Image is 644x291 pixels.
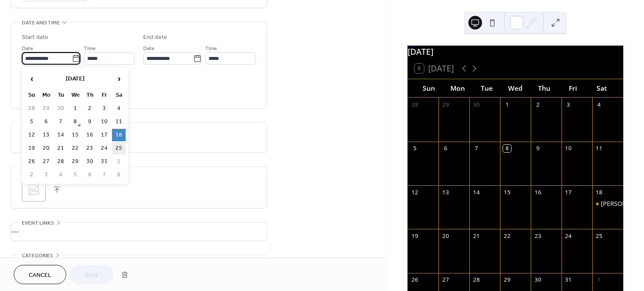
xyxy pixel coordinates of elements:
[503,232,511,240] div: 22
[39,155,53,168] td: 27
[205,44,217,53] span: Time
[22,251,53,260] span: Categories
[54,169,68,181] td: 4
[595,232,603,240] div: 25
[68,169,82,181] td: 5
[595,188,603,196] div: 18
[143,44,155,53] span: Date
[441,188,449,196] div: 13
[39,129,53,141] td: 13
[588,79,616,98] div: Sat
[112,169,126,181] td: 8
[83,129,97,141] td: 16
[54,116,68,128] td: 7
[68,155,82,168] td: 29
[68,129,82,141] td: 15
[530,79,559,98] div: Thu
[503,145,511,152] div: 8
[408,46,623,58] div: [DATE]
[68,142,82,154] td: 22
[112,70,125,87] span: ›
[472,101,480,108] div: 30
[97,116,111,128] td: 10
[84,44,96,53] span: Time
[54,155,68,168] td: 28
[534,145,541,152] div: 9
[29,271,51,280] span: Cancel
[411,188,418,196] div: 12
[441,101,449,108] div: 29
[54,129,68,141] td: 14
[143,33,167,42] div: End date
[411,101,418,108] div: 28
[68,116,82,128] td: 8
[559,79,587,98] div: Fri
[11,255,267,273] div: •••
[411,276,418,284] div: 26
[83,89,97,101] th: Th
[97,89,111,101] th: Fr
[415,79,443,98] div: Sun
[534,188,541,196] div: 16
[472,276,480,284] div: 28
[534,101,541,108] div: 2
[25,116,38,128] td: 5
[411,232,418,240] div: 19
[112,155,126,168] td: 1
[22,18,60,27] span: Date and time
[472,79,501,98] div: Tue
[97,129,111,141] td: 17
[22,33,48,42] div: Start date
[22,44,33,53] span: Date
[39,142,53,154] td: 20
[83,169,97,181] td: 6
[565,232,572,240] div: 24
[503,101,511,108] div: 1
[22,178,46,202] div: ;
[472,145,480,152] div: 7
[595,276,603,284] div: 1
[39,116,53,128] td: 6
[25,70,38,87] span: ‹
[14,265,66,284] button: Cancel
[112,129,126,141] td: 18
[97,142,111,154] td: 24
[565,101,572,108] div: 3
[83,142,97,154] td: 23
[565,188,572,196] div: 17
[54,102,68,115] td: 30
[25,102,38,115] td: 28
[595,145,603,152] div: 11
[25,169,38,181] td: 2
[68,102,82,115] td: 1
[472,188,480,196] div: 14
[54,89,68,101] th: Tu
[503,276,511,284] div: 29
[97,155,111,168] td: 31
[441,276,449,284] div: 27
[565,276,572,284] div: 31
[472,232,480,240] div: 21
[592,199,623,208] div: Espinosa Premium Cigar Event
[25,142,38,154] td: 19
[534,276,541,284] div: 30
[11,223,267,241] div: •••
[534,232,541,240] div: 23
[112,89,126,101] th: Sa
[83,102,97,115] td: 2
[444,79,472,98] div: Mon
[97,102,111,115] td: 3
[39,169,53,181] td: 3
[97,169,111,181] td: 7
[565,145,572,152] div: 10
[501,79,529,98] div: Wed
[39,70,111,88] th: [DATE]
[39,102,53,115] td: 29
[25,155,38,168] td: 26
[54,142,68,154] td: 21
[112,102,126,115] td: 4
[441,145,449,152] div: 6
[22,219,54,228] span: Event links
[595,101,603,108] div: 4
